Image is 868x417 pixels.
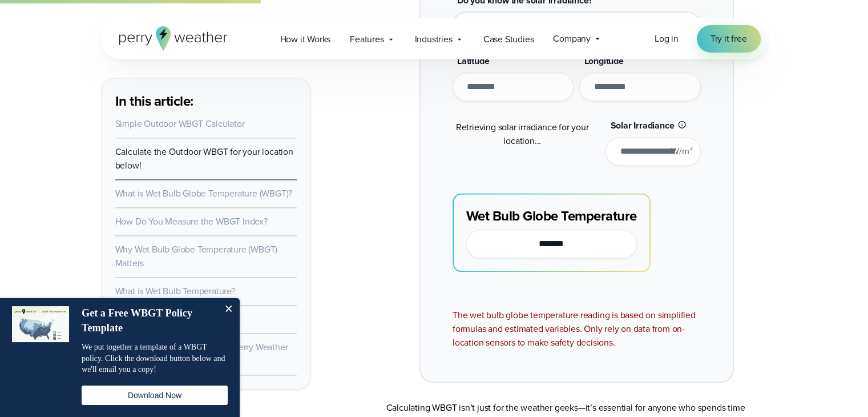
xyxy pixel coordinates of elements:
[82,306,216,335] h4: Get a Free WBGT Policy Template
[474,27,544,51] a: Case Studies
[217,298,240,321] button: Close
[415,33,453,46] span: Industries
[12,306,69,342] img: dialog featured image
[483,33,534,46] span: Case Studies
[553,32,591,46] span: Company
[115,215,268,228] a: How Do You Measure the WBGT Index?
[271,27,341,51] a: How it Works
[82,342,228,375] p: We put together a template of a WBGT policy. Click the download button below and we'll email you ...
[456,121,589,147] span: Retrieving solar irradiance for your location...
[115,187,293,200] a: What is Wet Bulb Globe Temperature (WBGT)?
[280,33,331,46] span: How it Works
[115,92,297,110] h3: In this article:
[82,386,228,405] button: Download Now
[115,243,278,270] a: Why Wet Bulb Globe Temperature (WBGT) Matters
[115,117,245,130] a: Simple Outdoor WBGT Calculator
[457,54,489,67] span: Latitude
[453,308,701,350] div: The wet bulb globe temperature reading is based on simplified formulas and estimated variables. O...
[115,145,293,172] a: Calculate the Outdoor WBGT for your location below!
[655,32,679,46] a: Log in
[115,284,235,298] a: What is Wet Bulb Temperature?
[350,33,383,46] span: Features
[610,119,674,132] span: Solar Irradiance
[710,32,747,46] span: Try it free
[584,54,623,67] span: Longitude
[697,25,761,53] a: Try it free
